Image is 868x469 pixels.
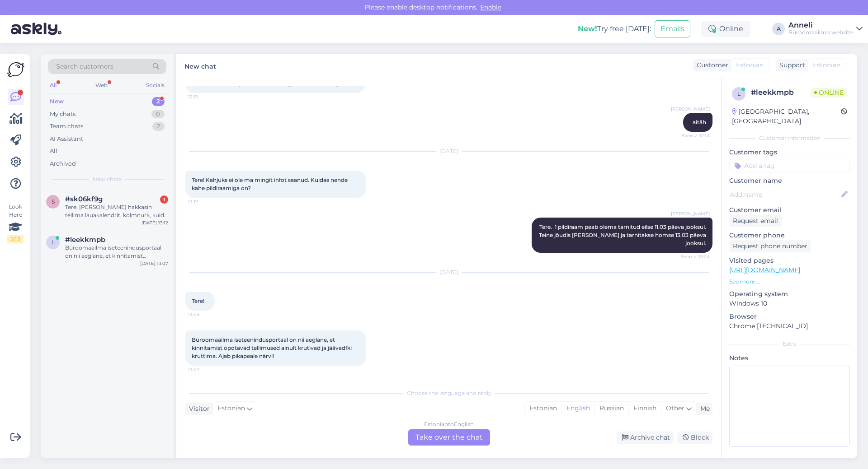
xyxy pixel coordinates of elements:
input: Add name [730,190,840,200]
div: # leekkmpb [751,87,811,98]
div: Look Here [7,203,24,243]
div: Web [94,79,109,91]
div: [DATE] 13:07 [140,260,168,267]
div: AI Assistant [50,135,83,144]
span: Büroomaailma iseteenindusportaal on nii aeglane, et kinnitamist opotavad tellimused ainult krutiv... [192,336,353,359]
div: Archive chat [617,432,674,444]
span: New chats [93,175,122,183]
div: Tere, [PERSON_NAME] hakkasin tellima lauakalendrit, kolmnurk, kuid enam ei leia. Kas teil on saad... [65,203,168,219]
img: Askly Logo [7,61,24,78]
div: Estonian [525,402,561,415]
div: Archived [50,159,76,168]
div: [DATE] 13:12 [142,219,168,226]
p: Notes [729,353,850,363]
span: #leekkmpb [65,236,105,244]
p: Operating system [729,289,850,299]
div: All [48,79,58,91]
div: Request email [729,215,782,227]
div: Finnish [628,402,661,415]
span: Estonian [217,404,245,413]
div: Visitor [185,404,210,413]
p: Windows 10 [729,299,850,308]
div: Estonian to English [424,420,474,428]
span: #sk06kf9g [65,195,103,203]
span: Enable [477,3,504,11]
div: [DATE] [185,268,712,276]
a: AnneliBüroomaailm's website [788,22,863,36]
div: Request phone number [729,240,811,252]
span: Tere. 1 pildiraam peab olema tarnitud eilse 11.03 päeva jooksul. Teine jõudis [PERSON_NAME] ja ta... [539,223,708,246]
b: New! [578,24,597,33]
div: Online [701,21,750,37]
p: Customer tags [729,148,850,157]
div: A [772,23,785,35]
div: Extra [729,340,850,348]
span: Search customers [56,62,113,71]
label: New chat [184,59,216,71]
div: 0 [151,110,165,119]
span: 13:07 [188,366,222,373]
span: Estonian [736,60,764,70]
p: Chrome [TECHNICAL_ID] [729,321,850,331]
button: Emails [655,20,690,37]
div: All [50,147,57,156]
a: [URL][DOMAIN_NAME] [729,266,800,274]
p: Customer name [729,176,850,186]
span: Online [811,88,847,98]
input: Add a tag [729,159,850,172]
span: 13:04 [188,311,222,318]
div: English [561,402,594,415]
p: See more ... [729,278,850,286]
span: 13:17 [188,198,222,205]
div: Take over the chat [408,429,490,446]
span: Tere! Kahjuks ei ole ma mingit infot saanud. Kuidas nende kahe pildiraamiga on? [192,176,349,191]
div: 2 [152,97,165,106]
span: Seen ✓ 13:24 [676,253,710,260]
p: Customer email [729,205,850,215]
span: l [737,90,741,97]
div: Socials [144,79,166,91]
p: Customer phone [729,231,850,240]
span: Seen ✓ 12:14 [676,132,710,139]
div: Team chats [50,122,83,131]
div: 2 / 3 [7,235,24,243]
div: New [50,97,64,106]
div: Me [697,404,710,413]
div: Customer [693,60,728,70]
div: 2 [152,122,165,131]
div: Russian [594,402,628,415]
p: Visited pages [729,256,850,265]
span: Tere! [192,297,204,304]
div: Anneli [788,22,853,29]
div: Büroomaailma iseteenindusportaal on nii aeglane, et kinnitamist opotavad tellimused ainult krutiv... [65,244,168,260]
div: [GEOGRAPHIC_DATA], [GEOGRAPHIC_DATA] [732,107,841,126]
span: Estonian [813,60,840,70]
span: [PERSON_NAME] [671,106,710,112]
span: [PERSON_NAME] [671,210,710,217]
div: Support [776,60,805,70]
div: My chats [50,110,75,119]
span: s [52,198,55,205]
p: Browser [729,312,850,321]
div: [DATE] [185,147,712,155]
span: Other [666,404,684,412]
div: Choose the language and reply [185,389,712,397]
span: l [52,239,55,246]
span: 12:12 [188,93,222,100]
div: 1 [160,195,168,204]
div: Customer information [729,134,850,142]
div: Try free [DATE]: [578,23,651,34]
div: Büroomaailm's website [788,29,853,36]
span: aitäh [693,119,706,125]
div: Block [677,432,712,444]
